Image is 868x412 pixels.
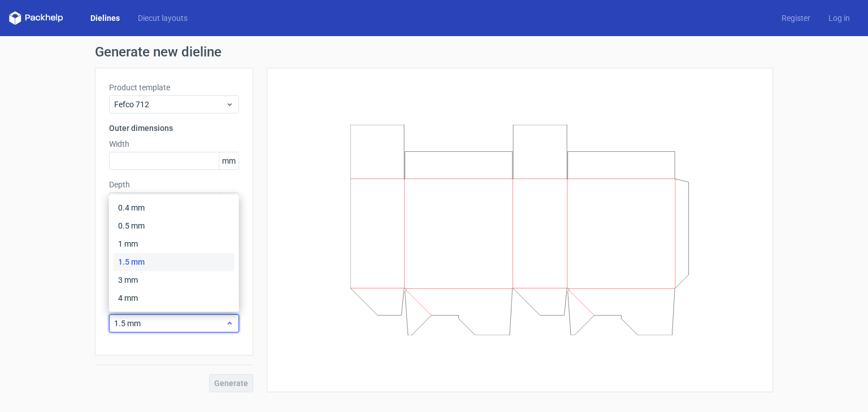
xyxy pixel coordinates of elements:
[114,217,235,235] div: 0.5 mm
[219,152,238,169] span: mm
[114,235,235,253] div: 1 mm
[114,318,225,329] span: 1.5 mm
[819,12,859,24] a: Log in
[114,199,235,217] div: 0.4 mm
[114,271,235,289] div: 3 mm
[109,179,239,190] label: Depth
[114,289,235,307] div: 4 mm
[772,12,819,24] a: Register
[219,193,238,210] span: mm
[114,99,225,110] span: Fefco 712
[109,138,239,150] label: Width
[95,45,773,59] h1: Generate new dieline
[129,12,197,24] a: Diecut layouts
[109,122,239,134] h3: Outer dimensions
[114,253,235,271] div: 1.5 mm
[109,82,239,93] label: Product template
[81,12,129,24] a: Dielines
